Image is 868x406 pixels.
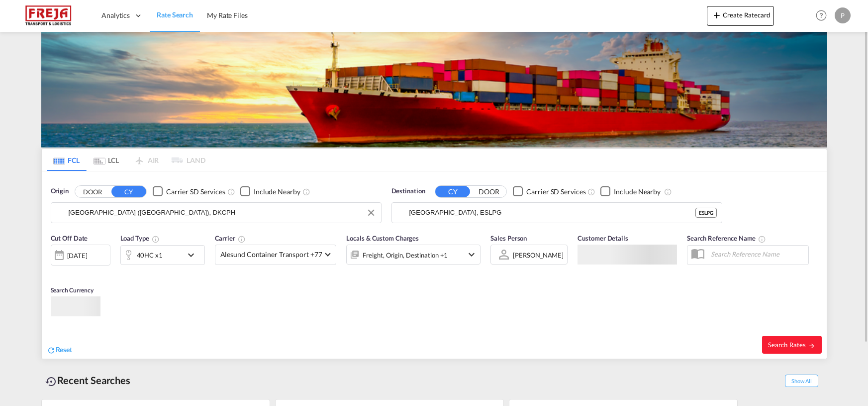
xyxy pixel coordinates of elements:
span: My Rate Files [207,11,248,19]
md-checkbox: Checkbox No Ink [153,186,225,197]
div: ESLPG [695,208,717,218]
md-icon: The selected Trucker/Carrierwill be displayed in the rate results If the rates are from another f... [238,235,246,243]
span: Help [813,7,830,24]
span: Analytics [101,10,130,20]
div: Carrier SD Services [526,187,585,197]
input: Search Reference Name [706,247,808,262]
button: Clear Input [364,205,379,220]
md-icon: Unchecked: Search for CY (Container Yard) services for all selected carriers.Checked : Search for... [227,188,235,196]
md-checkbox: Checkbox No Ink [600,186,661,197]
span: Search Rates [768,341,816,349]
md-icon: Your search will be saved by the below given name [758,235,766,243]
div: 40HC x1icon-chevron-down [120,245,205,265]
md-tab-item: FCL [47,149,87,171]
md-tab-item: LCL [87,149,126,171]
md-icon: Unchecked: Ignores neighbouring ports when fetching rates.Checked : Includes neighbouring ports w... [302,188,310,196]
md-pagination-wrapper: Use the left and right arrow keys to navigate between tabs [47,149,206,171]
md-icon: icon-arrow-right [808,342,815,349]
button: CY [111,186,146,197]
md-icon: icon-refresh [47,346,56,355]
img: 586607c025bf11f083711d99603023e7.png [15,4,82,27]
div: Carrier SD Services [166,187,225,197]
md-icon: icon-plus 400-fg [711,9,723,21]
span: Cut Off Date [51,234,88,242]
div: [PERSON_NAME] [513,251,564,259]
md-datepicker: Select [51,265,58,278]
div: Freight Origin Destination Factory Stuffing [363,248,448,262]
span: Show All [785,375,818,387]
md-icon: icon-backup-restore [45,376,57,388]
div: Origin DOOR CY Checkbox No InkUnchecked: Search for CY (Container Yard) services for all selected... [42,171,827,359]
md-icon: icon-information-outline [152,235,160,243]
div: Include Nearby [614,187,661,197]
button: Search Ratesicon-arrow-right [762,336,822,354]
span: Rate Search [157,10,193,19]
div: [DATE] [67,251,88,260]
span: Carrier [215,234,246,242]
md-select: Sales Person: Philip Schnoor [512,248,565,262]
div: Recent Searches [41,369,135,392]
span: Origin [51,186,69,196]
div: [DATE] [51,245,110,266]
span: Reset [56,345,73,354]
span: Locals & Custom Charges [346,234,419,242]
button: icon-plus 400-fgCreate Ratecard [707,6,774,26]
div: Freight Origin Destination Factory Stuffingicon-chevron-down [346,245,481,265]
button: DOOR [75,186,110,197]
span: Sales Person [490,234,527,242]
div: icon-refreshReset [47,345,73,356]
span: Load Type [120,234,160,242]
md-icon: icon-chevron-down [466,249,478,261]
img: LCL+%26+FCL+BACKGROUND.png [41,32,827,147]
input: Search by Port [69,205,376,220]
md-icon: icon-chevron-down [185,249,202,261]
md-input-container: Las Palmas, ESLPG [392,203,722,223]
span: Alesund Container Transport +77 [220,250,322,260]
div: 40HC x1 [137,248,163,262]
span: Search Reference Name [687,234,766,242]
md-input-container: Copenhagen (Kobenhavn), DKCPH [51,203,381,223]
input: Search by Port [409,205,695,220]
md-icon: Unchecked: Search for CY (Container Yard) services for all selected carriers.Checked : Search for... [587,188,595,196]
button: DOOR [472,186,506,197]
span: Destination [391,186,425,196]
md-checkbox: Checkbox No Ink [513,186,585,197]
div: Help [813,7,835,25]
md-icon: Unchecked: Ignores neighbouring ports when fetching rates.Checked : Includes neighbouring ports w... [664,188,672,196]
div: Include Nearby [254,187,300,197]
span: Search Currency [51,286,94,294]
div: P [835,7,851,23]
span: Customer Details [578,234,628,242]
md-checkbox: Checkbox No Ink [240,186,300,197]
button: CY [435,186,470,197]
